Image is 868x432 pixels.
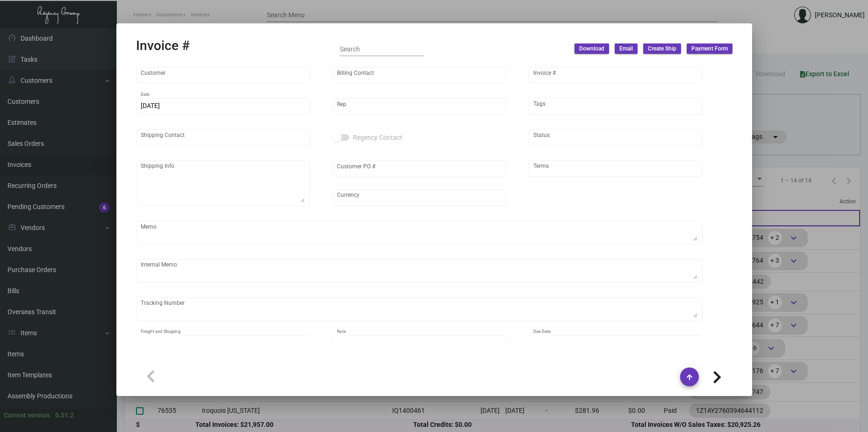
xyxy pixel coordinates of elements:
button: Create Ship [643,43,681,54]
button: Email [615,43,638,54]
span: Payment Form [691,45,728,53]
button: Payment Form [687,43,732,54]
div: Current version: [4,410,51,420]
span: Email [619,45,633,53]
div: 0.51.2 [55,410,74,420]
span: Create Ship [648,45,676,53]
span: Download [579,45,604,53]
button: Download [574,43,609,54]
span: Regency Contact [353,132,402,143]
h2: Invoice # [136,38,190,54]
